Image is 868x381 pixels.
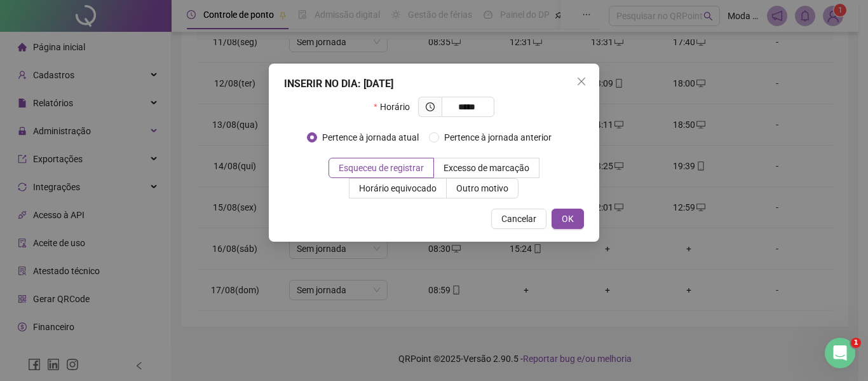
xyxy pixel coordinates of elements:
[562,212,574,226] span: OK
[456,183,508,193] span: Outro motivo
[444,163,529,173] span: Excesso de marcação
[571,71,592,92] button: Close
[439,130,557,144] span: Pertence à jornada anterior
[374,97,417,117] label: Horário
[426,102,435,111] span: clock-circle
[501,212,536,226] span: Cancelar
[851,338,861,348] span: 1
[284,76,584,92] div: INSERIR NO DIA : [DATE]
[491,209,546,229] button: Cancelar
[359,183,437,193] span: Horário equivocado
[339,163,424,173] span: Esqueceu de registrar
[825,338,855,368] iframe: Intercom live chat
[552,209,584,229] button: OK
[576,76,587,87] span: close
[317,130,424,144] span: Pertence à jornada atual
